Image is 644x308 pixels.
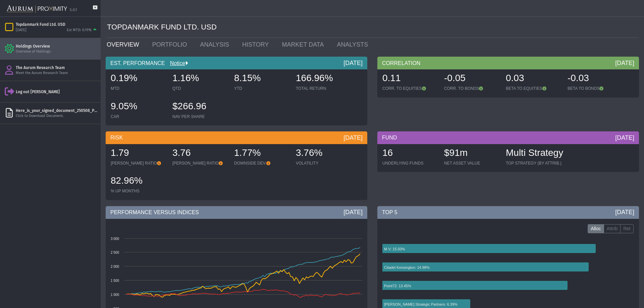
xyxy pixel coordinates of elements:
[237,38,277,51] a: HISTORY
[444,72,499,86] div: -0.05
[382,146,437,161] div: 16
[106,206,367,219] div: PERFORMANCE VERSUS INDICES
[377,57,639,69] div: CORRELATION
[444,86,499,91] div: CORR. TO BONDS
[234,86,289,91] div: YTD
[16,71,98,76] div: Meet the Aurum Research Team
[106,57,367,69] div: EST. PERFORMANCE
[111,293,119,297] text: 1 000
[165,60,185,66] a: Notice
[172,86,227,91] div: QTD
[506,146,563,161] div: Multi Strategy
[506,72,561,86] div: 0.03
[615,208,634,216] div: [DATE]
[111,100,166,114] div: 9.05%
[7,2,67,16] img: Aurum-Proximity%20white.svg
[16,89,98,95] div: Log out [PERSON_NAME]
[16,28,26,33] div: [DATE]
[382,73,401,83] span: 0.11
[16,114,98,119] div: Click to Download Document.
[102,38,147,51] a: OVERVIEW
[165,60,188,67] div: Notice
[16,65,98,70] div: The Aurum Research Team
[506,86,561,91] div: BETA TO EQUITIES
[111,188,166,194] div: % UP MONTHS
[382,86,437,91] div: CORR. TO EQUITIES
[70,8,77,13] div: 5.0.1
[384,265,430,269] text: Citadel Kensington: 14.98%
[111,251,119,254] text: 2 500
[377,131,639,144] div: FUND
[111,114,166,119] div: CAR
[111,161,166,166] div: [PERSON_NAME] RATIO
[568,72,623,86] div: -0.03
[377,206,639,219] div: TOP 5
[296,146,351,161] div: 3.76%
[234,146,289,161] div: 1.77%
[343,208,363,216] div: [DATE]
[343,59,363,67] div: [DATE]
[111,237,119,241] text: 3 000
[111,279,119,283] text: 1 500
[16,44,98,49] div: Holdings Overview
[172,100,227,114] div: $266.96
[382,161,437,166] div: UNDERLYING FUNDS
[172,161,227,166] div: [PERSON_NAME] RATIO
[234,72,289,86] div: 8.15%
[16,22,98,27] div: Topdanmark Fund Ltd. USD
[111,174,166,188] div: 82.96%
[620,224,634,234] label: Ret
[296,161,351,166] div: VOLATILITY
[384,247,405,251] text: M V: 15.50%
[195,38,237,51] a: ANALYSIS
[343,134,363,142] div: [DATE]
[384,302,458,306] text: [PERSON_NAME] Strategic Partners: 6.39%
[234,161,289,166] div: DOWNSIDE DEV.
[147,38,195,51] a: PORTFOLIO
[67,28,92,33] div: Est MTD: 0.19%
[16,108,98,113] div: Here_is_your_signed_document_250508_Proximit.pdf
[296,72,351,86] div: 166.96%
[604,224,621,234] label: Attrib
[384,284,411,288] text: Point72: 13.45%
[111,86,166,91] div: MTD
[332,38,376,51] a: ANALYSTS
[107,17,639,38] div: TOPDANMARK FUND LTD. USD
[16,49,98,54] div: Overview of Holdings
[444,161,499,166] div: NET ASSET VALUE
[277,38,332,51] a: MARKET DATA
[615,59,634,67] div: [DATE]
[588,224,604,234] label: Alloc
[172,114,227,119] div: NAV PER SHARE
[296,86,351,91] div: TOTAL RETURN
[111,265,119,268] text: 2 000
[106,131,367,144] div: RISK
[172,146,227,161] div: 3.76
[568,86,623,91] div: BETA TO BONDS
[444,146,499,161] div: $91m
[111,73,137,83] span: 0.19%
[615,134,634,142] div: [DATE]
[111,146,166,161] div: 1.79
[172,73,199,83] span: 1.16%
[506,161,563,166] div: TOP STRATEGY (BY ATTRIB.)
